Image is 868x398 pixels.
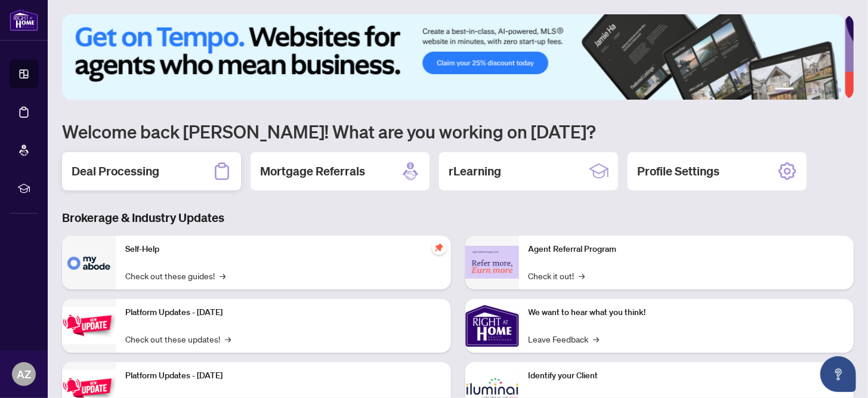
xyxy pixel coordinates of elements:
[594,332,600,345] span: →
[125,332,231,345] a: Check out these updates!→
[775,88,794,92] button: 1
[799,88,804,92] button: 2
[465,246,519,279] img: Agent Referral Program
[818,88,823,92] button: 4
[220,269,226,282] span: →
[62,307,116,344] img: Platform Updates - July 21, 2025
[225,332,231,345] span: →
[62,236,116,289] img: Self-Help
[432,240,446,255] span: pushpin
[529,243,845,256] p: Agent Referral Program
[529,269,585,282] a: Check it out!→
[529,332,600,345] a: Leave Feedback→
[62,120,854,143] h1: Welcome back [PERSON_NAME]! What are you working on [DATE]?
[17,366,31,382] span: AZ
[449,163,501,180] h2: rLearning
[837,88,842,92] button: 6
[808,88,813,92] button: 3
[465,299,519,353] img: We want to hear what you think!
[72,163,159,180] h2: Deal Processing
[827,88,832,92] button: 5
[260,163,365,180] h2: Mortgage Referrals
[10,9,38,31] img: logo
[62,14,845,100] img: Slide 0
[529,306,845,319] p: We want to hear what you think!
[125,243,441,256] p: Self-Help
[579,269,585,282] span: →
[125,269,226,282] a: Check out these guides!→
[125,369,441,382] p: Platform Updates - [DATE]
[62,209,854,226] h3: Brokerage & Industry Updates
[529,369,845,382] p: Identify your Client
[125,306,441,319] p: Platform Updates - [DATE]
[637,163,719,180] h2: Profile Settings
[820,356,856,392] button: Open asap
